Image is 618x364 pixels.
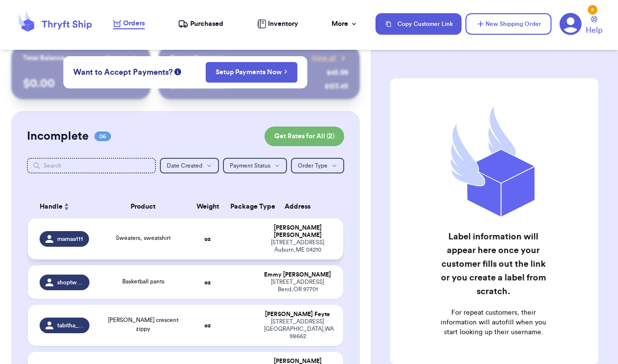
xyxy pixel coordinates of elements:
[113,19,145,29] a: Orders
[436,308,551,337] p: For repeat customers, their information will autofill when you start looking up their username.
[27,128,88,144] h2: Incomplete
[223,158,287,173] button: Payment Status
[23,53,65,63] p: Total Balance
[258,195,343,218] th: Address
[94,131,111,141] span: 06
[264,311,331,318] div: [PERSON_NAME] Feyte
[204,236,211,242] strong: oz
[170,53,224,63] p: Recent Payments
[167,163,202,169] span: Date Created
[190,19,223,29] span: Purchased
[40,202,63,212] span: Handle
[586,24,602,36] span: Help
[264,318,331,340] div: [STREET_ADDRESS] [GEOGRAPHIC_DATA] , WA 98662
[331,19,358,29] div: More
[230,163,270,169] span: Payment Status
[559,13,582,35] a: 5
[63,201,70,213] button: Sort ascending
[224,195,258,218] th: Package Type
[264,224,331,239] div: [PERSON_NAME] [PERSON_NAME]
[191,195,224,218] th: Weight
[27,158,156,173] input: Search
[588,5,597,15] div: 5
[298,163,328,169] span: Order Type
[123,19,145,28] span: Orders
[95,195,190,218] th: Product
[264,239,331,254] div: [STREET_ADDRESS] Auburn , ME 04210
[160,158,219,173] button: Date Created
[465,13,552,35] button: New Shipping Order
[205,62,298,83] button: Setup Payments Now
[311,53,336,63] span: View all
[327,68,348,78] div: $ 45.99
[178,19,223,29] a: Purchased
[106,53,127,63] span: Payout
[73,66,173,78] span: Want to Accept Payments?
[311,53,348,63] a: View all
[108,317,178,332] span: [PERSON_NAME] crescent zippy
[204,322,211,328] strong: oz
[264,271,331,278] div: Emmy [PERSON_NAME]
[375,13,462,35] button: Copy Customer Link
[57,321,84,329] span: tabitha_feyte
[264,278,331,293] div: [STREET_ADDRESS] Bend , OR 97701
[436,230,551,298] h2: Label information will appear here once your customer fills out the link or you create a label fr...
[106,53,139,63] a: Payout
[116,235,171,241] span: Sweaters, sweatshirt
[122,278,164,284] span: Basketball pants
[23,76,139,91] p: $ 0.00
[265,127,344,146] button: Get Rates for All (2)
[586,16,602,36] a: Help
[268,19,298,29] span: Inventory
[257,19,298,29] a: Inventory
[57,235,83,243] span: mamaa111
[57,278,84,286] span: shoptwolittles_
[216,67,287,77] a: Setup Payments Now
[291,158,344,173] button: Order Type
[204,279,211,285] strong: oz
[325,82,348,91] div: $ 123.45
